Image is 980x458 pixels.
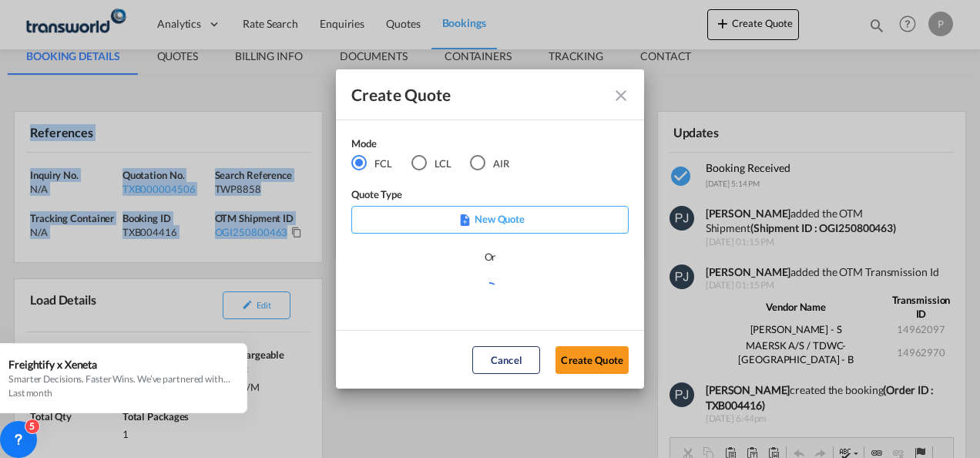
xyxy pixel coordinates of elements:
[15,15,267,32] body: Editor, editor2
[606,80,633,108] button: Close dialog
[351,136,529,155] div: Mode
[485,249,496,264] div: Or
[351,206,629,234] div: New Quote
[472,346,540,374] button: Cancel
[555,346,629,374] button: Create Quote
[612,86,630,105] md-icon: Close dialog
[470,155,509,172] md-radio-button: AIR
[351,155,392,172] md-radio-button: FCL
[351,85,601,104] div: Create Quote
[411,155,451,172] md-radio-button: LCL
[357,211,623,227] p: New Quote
[351,187,629,206] div: Quote Type
[336,69,644,389] md-dialog: Create QuoteModeFCL LCLAIR ...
